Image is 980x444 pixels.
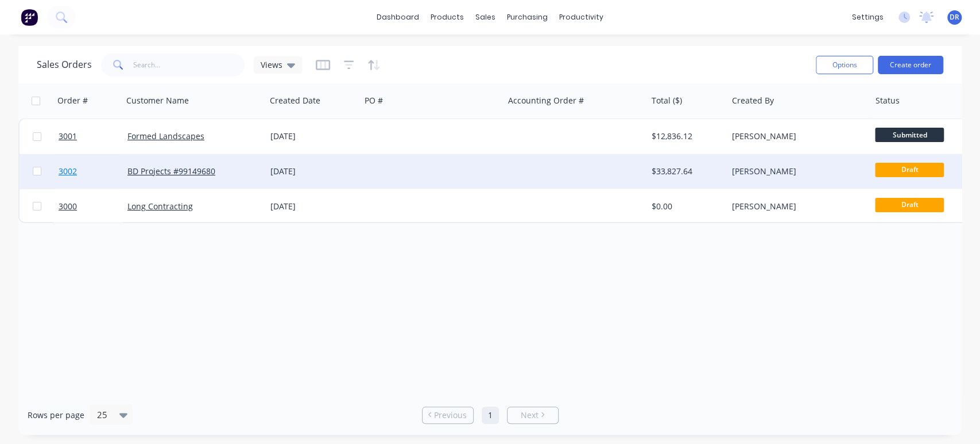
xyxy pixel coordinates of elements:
[59,131,77,142] span: 3001
[133,53,245,76] input: Search...
[875,163,944,177] span: Draft
[425,9,470,26] div: products
[878,56,943,74] button: Create order
[126,95,189,106] div: Customer Name
[508,95,584,106] div: Accounting Order #
[270,131,356,142] div: [DATE]
[270,95,320,106] div: Created Date
[652,201,719,212] div: $0.00
[652,131,719,142] div: $12,836.12
[732,201,859,212] div: [PERSON_NAME]
[59,166,77,177] span: 3002
[553,9,609,26] div: productivity
[875,198,944,212] span: Draft
[57,95,88,106] div: Order #
[732,95,774,106] div: Created By
[417,407,563,424] ul: Pagination
[521,409,539,421] span: Next
[28,409,84,421] span: Rows per page
[37,59,92,70] h1: Sales Orders
[652,95,682,106] div: Total ($)
[127,201,193,212] a: Long Contracting
[423,409,473,421] a: Previous page
[875,128,944,142] span: Submitted
[482,407,499,424] a: Page 1 is your current page
[59,119,127,154] a: 3001
[59,154,127,189] a: 3002
[732,131,859,142] div: [PERSON_NAME]
[876,95,900,106] div: Status
[816,56,873,74] button: Options
[501,9,553,26] div: purchasing
[127,131,204,141] a: Formed Landscapes
[732,166,859,177] div: [PERSON_NAME]
[371,9,425,26] a: dashboard
[434,409,467,421] span: Previous
[127,166,215,177] a: BD Projects #99149680
[508,409,558,421] a: Next page
[270,166,356,177] div: [DATE]
[59,189,127,224] a: 3000
[846,9,889,26] div: settings
[59,201,77,212] span: 3000
[950,12,959,22] span: DR
[365,95,383,106] div: PO #
[270,201,356,212] div: [DATE]
[652,166,719,177] div: $33,827.64
[21,9,38,26] img: Factory
[470,9,501,26] div: sales
[261,59,282,71] span: Views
